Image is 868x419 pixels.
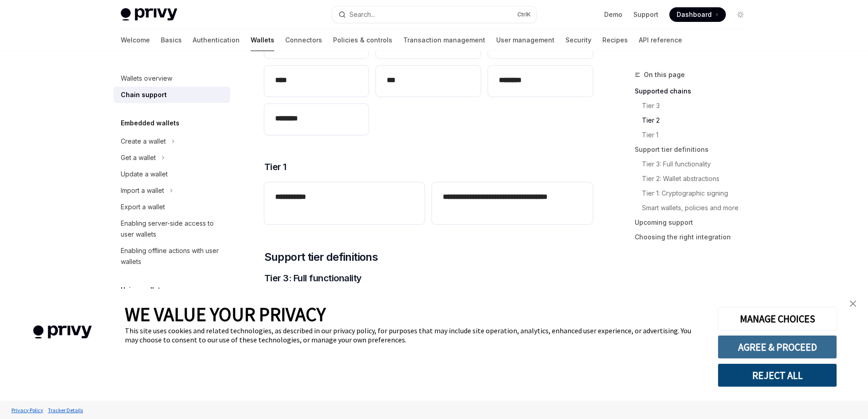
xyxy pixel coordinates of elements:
[14,312,111,352] img: company logo
[264,160,287,173] span: Tier 1
[121,218,225,240] div: Enabling server-side access to user wallets
[642,113,755,128] a: Tier 2
[264,272,362,285] span: Tier 3: Full functionality
[642,171,755,186] a: Tier 2: Wallet abstractions
[635,142,755,157] a: Support tier definitions
[604,10,622,19] a: Demo
[113,166,230,182] a: Update a wallet
[251,29,274,51] a: Wallets
[121,185,164,196] div: Import a wallet
[113,70,230,87] a: Wallets overview
[113,199,230,215] a: Export a wallet
[496,29,555,51] a: User management
[125,326,704,344] div: This site uses cookies and related technologies, as described in our privacy policy, for purposes...
[642,186,755,201] a: Tier 1: Cryptographic signing
[332,6,536,23] button: Search...CtrlK
[565,29,591,51] a: Security
[639,29,682,51] a: API reference
[121,118,180,129] h5: Embedded wallets
[121,245,225,267] div: Enabling offline actions with user wallets
[633,10,658,19] a: Support
[517,11,531,18] span: Ctrl K
[718,335,837,359] button: AGREE & PROCEED
[125,302,326,326] span: WE VALUE YOUR PRIVACY
[602,29,628,51] a: Recipes
[9,402,46,418] a: Privacy Policy
[113,87,230,103] a: Chain support
[121,29,150,51] a: Welcome
[635,84,755,98] a: Supported chains
[635,230,755,244] a: Choosing the right integration
[333,29,392,51] a: Policies & controls
[121,169,168,180] div: Update a wallet
[644,69,685,80] span: On this page
[113,215,230,243] a: Enabling server-side access to user wallets
[121,8,177,21] img: light logo
[121,202,165,212] div: Export a wallet
[718,307,837,331] button: MANAGE CHOICES
[635,215,755,230] a: Upcoming support
[121,285,164,295] h5: Using wallets
[264,250,378,264] span: Support tier definitions
[349,9,375,20] div: Search...
[46,402,85,418] a: Tracker Details
[121,89,167,100] div: Chain support
[642,201,755,215] a: Smart wallets, policies and more
[403,29,485,51] a: Transaction management
[844,295,862,313] a: close banner
[642,157,755,171] a: Tier 3: Full functionality
[285,29,322,51] a: Connectors
[642,128,755,142] a: Tier 1
[113,243,230,270] a: Enabling offline actions with user wallets
[121,136,166,147] div: Create a wallet
[121,73,172,84] div: Wallets overview
[161,29,182,51] a: Basics
[669,7,726,22] a: Dashboard
[677,10,712,19] span: Dashboard
[121,152,156,163] div: Get a wallet
[718,363,837,387] button: REJECT ALL
[733,7,748,22] button: Toggle dark mode
[193,29,240,51] a: Authentication
[642,98,755,113] a: Tier 3
[850,300,856,307] img: close banner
